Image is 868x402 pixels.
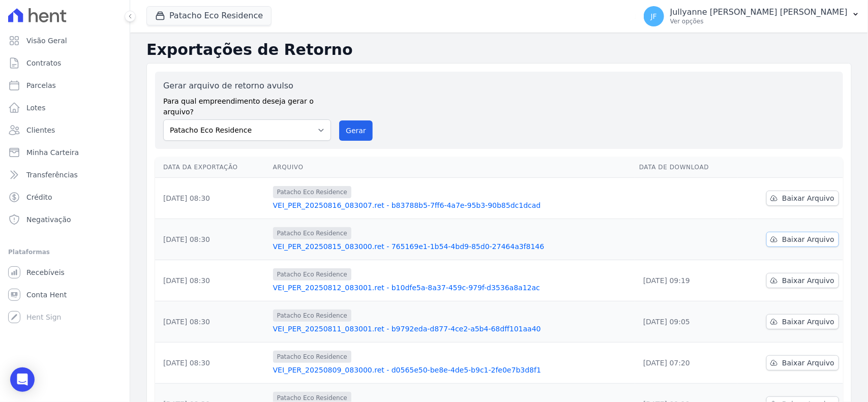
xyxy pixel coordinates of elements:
[782,358,834,368] span: Baixar Arquivo
[766,232,839,247] a: Baixar Arquivo
[26,147,79,158] span: Minha Carteira
[26,125,55,135] span: Clientes
[4,30,126,51] a: Visão Geral
[26,192,52,202] span: Crédito
[8,246,122,258] div: Plataformas
[155,343,269,384] td: [DATE] 08:30
[4,98,126,118] a: Lotes
[273,241,631,252] a: VEI_PER_20250815_083000.ret - 765169e1-1b54-4bd9-85d0-27464a3f8146
[766,191,839,206] a: Baixar Arquivo
[26,80,56,90] span: Parcelas
[163,80,331,92] label: Gerar arquivo de retorno avulso
[155,178,269,219] td: [DATE] 08:30
[782,317,834,327] span: Baixar Arquivo
[782,193,834,203] span: Baixar Arquivo
[155,260,269,301] td: [DATE] 08:30
[651,13,657,20] span: JF
[26,214,71,225] span: Negativação
[273,200,631,210] a: VEI_PER_20250816_083007.ret - b83788b5-7ff6-4a7e-95b3-90b85dc1dcad
[4,53,126,73] a: Contratos
[4,165,126,185] a: Transferências
[670,17,848,25] p: Ver opções
[26,267,65,277] span: Recebíveis
[26,290,67,300] span: Conta Hent
[146,41,852,59] h2: Exportações de Retorno
[339,120,373,141] button: Gerar
[635,343,737,384] td: [DATE] 07:20
[155,157,269,178] th: Data da Exportação
[635,157,737,178] th: Data de Download
[269,157,635,178] th: Arquivo
[4,262,126,283] a: Recebíveis
[273,310,351,322] span: Patacho Eco Residence
[26,58,61,68] span: Contratos
[273,324,631,334] a: VEI_PER_20250811_083001.ret - b9792eda-d877-4ce2-a5b4-68dff101aa40
[155,219,269,260] td: [DATE] 08:30
[766,273,839,288] a: Baixar Arquivo
[636,2,868,30] button: JF Jullyanne [PERSON_NAME] [PERSON_NAME] Ver opções
[155,301,269,343] td: [DATE] 08:30
[26,170,78,180] span: Transferências
[670,7,848,17] p: Jullyanne [PERSON_NAME] [PERSON_NAME]
[26,103,46,113] span: Lotes
[4,187,126,207] a: Crédito
[4,120,126,140] a: Clientes
[4,75,126,96] a: Parcelas
[273,227,351,239] span: Patacho Eco Residence
[766,355,839,370] a: Baixar Arquivo
[635,260,737,301] td: [DATE] 09:19
[163,92,331,117] label: Para qual empreendimento deseja gerar o arquivo?
[766,314,839,329] a: Baixar Arquivo
[273,186,351,198] span: Patacho Eco Residence
[273,283,631,293] a: VEI_PER_20250812_083001.ret - b10dfe5a-8a37-459c-979f-d3536a8a12ac
[10,367,35,392] div: Open Intercom Messenger
[782,275,834,286] span: Baixar Arquivo
[146,6,272,25] button: Patacho Eco Residence
[635,301,737,343] td: [DATE] 09:05
[273,365,631,375] a: VEI_PER_20250809_083000.ret - d0565e50-be8e-4de5-b9c1-2fe0e7b3d8f1
[273,351,351,363] span: Patacho Eco Residence
[4,142,126,163] a: Minha Carteira
[4,285,126,305] a: Conta Hent
[26,36,67,46] span: Visão Geral
[4,209,126,230] a: Negativação
[273,268,351,281] span: Patacho Eco Residence
[782,234,834,244] span: Baixar Arquivo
